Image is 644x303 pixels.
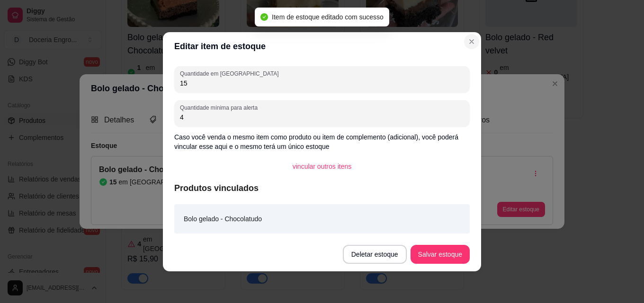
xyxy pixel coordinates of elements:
input: Quantidade mínima para alerta [180,113,464,122]
button: vincular outros itens [285,157,359,176]
article: Bolo gelado - Chocolatudo [184,214,262,224]
label: Quantidade mínima para alerta [180,104,261,112]
span: check-circle [260,13,268,21]
button: Deletar estoque [343,245,407,264]
button: Salvar estoque [411,245,470,264]
button: Close [464,34,479,49]
label: Quantidade em [GEOGRAPHIC_DATA] [180,69,282,78]
p: Caso você venda o mesmo item como produto ou item de complemento (adicional), você poderá vincula... [174,132,470,151]
header: Editar item de estoque [163,32,481,61]
input: Quantidade em estoque [180,78,464,88]
article: Produtos vinculados [174,182,470,195]
span: Item de estoque editado com sucesso [272,13,384,21]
